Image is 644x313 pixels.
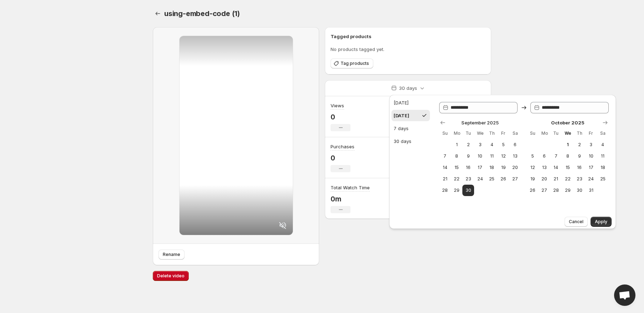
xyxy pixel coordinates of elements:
[331,113,350,121] p: 0
[527,185,539,196] button: Sunday October 26 2025
[439,185,451,196] button: Sunday September 28 2025
[442,153,448,159] span: 7
[565,188,571,193] span: 29
[164,9,240,18] span: using-embed-code (1)
[573,185,585,196] button: Thursday October 30 2025
[512,176,518,182] span: 27
[597,150,609,162] button: Saturday October 11 2025
[451,150,463,162] button: Monday September 8 2025
[474,139,486,150] button: Wednesday September 3 2025
[331,33,485,40] h6: Tagged products
[576,130,582,136] span: Th
[553,165,559,170] span: 14
[462,128,474,139] th: Tuesday
[565,142,571,148] span: 1
[569,219,583,225] span: Cancel
[465,176,471,182] span: 23
[442,165,448,170] span: 14
[465,153,471,159] span: 9
[438,118,448,128] button: Show previous month, August 2025
[588,153,594,159] span: 10
[530,165,536,170] span: 12
[486,128,498,139] th: Thursday
[331,46,485,53] p: No products tagged yet.
[527,173,539,185] button: Sunday October 19 2025
[462,139,474,150] button: Tuesday September 2 2025
[465,130,471,136] span: Tu
[159,250,185,260] button: Rename
[489,142,495,148] span: 4
[512,165,518,170] span: 20
[474,173,486,185] button: Wednesday September 24 2025
[541,130,547,136] span: Mo
[573,150,585,162] button: Thursday October 9 2025
[454,153,460,159] span: 8
[451,162,463,173] button: Monday September 15 2025
[477,165,483,170] span: 17
[462,185,474,196] button: Start of range Tuesday September 30 2025
[576,188,582,193] span: 30
[588,142,594,148] span: 3
[462,173,474,185] button: Tuesday September 23 2025
[600,130,606,136] span: Sa
[498,139,509,150] button: Friday September 5 2025
[391,110,430,121] button: [DATE]
[498,173,509,185] button: Friday September 26 2025
[539,185,550,196] button: Monday October 27 2025
[565,165,571,170] span: 15
[539,162,550,173] button: Monday October 13 2025
[597,128,609,139] th: Saturday
[576,153,582,159] span: 9
[576,165,582,170] span: 16
[153,271,189,281] button: Delete video
[462,150,474,162] button: Tuesday September 9 2025
[565,130,571,136] span: We
[391,97,430,108] button: [DATE]
[331,143,354,150] h3: Purchases
[585,128,597,139] th: Friday
[539,128,550,139] th: Monday
[530,176,536,182] span: 19
[553,130,559,136] span: Tu
[462,162,474,173] button: Tuesday September 16 2025
[600,153,606,159] span: 11
[585,185,597,196] button: Friday October 31 2025
[539,150,550,162] button: Monday October 6 2025
[541,176,547,182] span: 20
[498,150,509,162] button: Friday September 12 2025
[454,165,460,170] span: 15
[527,128,539,139] th: Sunday
[562,150,573,162] button: Wednesday October 8 2025
[399,84,417,92] p: 30 days
[331,154,354,162] p: 0
[486,173,498,185] button: Thursday September 25 2025
[600,176,606,182] span: 25
[394,125,409,132] div: 7 days
[439,128,451,139] th: Sunday
[474,162,486,173] button: Wednesday September 17 2025
[553,153,559,159] span: 7
[509,173,521,185] button: Saturday September 27 2025
[588,130,594,136] span: Fr
[451,128,463,139] th: Monday
[331,195,370,203] p: 0m
[541,188,547,193] span: 27
[477,153,483,159] span: 10
[541,153,547,159] span: 6
[439,173,451,185] button: Sunday September 21 2025
[489,153,495,159] span: 11
[553,176,559,182] span: 21
[486,139,498,150] button: Thursday September 4 2025
[553,188,559,193] span: 28
[573,139,585,150] button: Thursday October 2 2025
[565,176,571,182] span: 22
[509,162,521,173] button: Saturday September 20 2025
[597,139,609,150] button: Saturday October 4 2025
[477,130,483,136] span: We
[442,188,448,193] span: 28
[477,176,483,182] span: 24
[500,165,507,170] span: 19
[451,185,463,196] button: Monday September 29 2025
[451,139,463,150] button: Monday September 1 2025
[512,142,518,148] span: 6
